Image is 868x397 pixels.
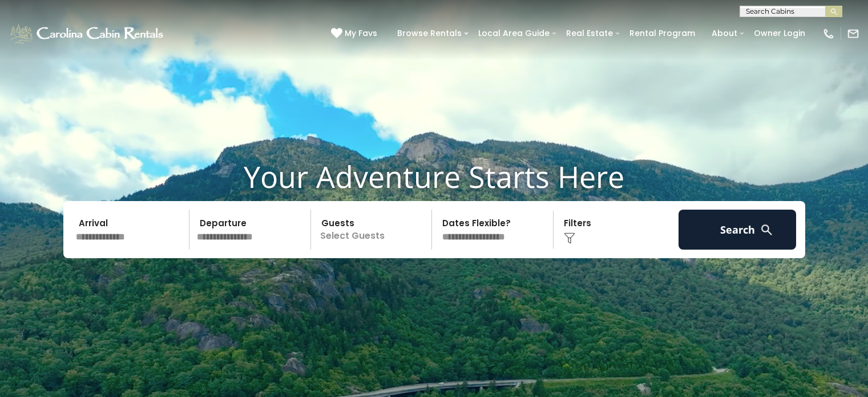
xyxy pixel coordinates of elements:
[624,25,701,42] a: Rental Program
[564,232,575,244] img: filter--v1.png
[473,25,555,42] a: Local Area Guide
[847,27,859,40] img: mail-regular-white.png
[314,210,432,250] p: Select Guests
[679,210,797,250] button: Search
[822,27,835,40] img: phone-regular-white.png
[560,25,619,42] a: Real Estate
[391,25,467,42] a: Browse Rentals
[9,22,167,45] img: White-1-1-2.png
[760,223,774,237] img: search-regular-white.png
[9,159,859,194] h1: Your Adventure Starts Here
[345,27,377,39] span: My Favs
[748,25,811,42] a: Owner Login
[331,27,380,40] a: My Favs
[706,25,743,42] a: About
